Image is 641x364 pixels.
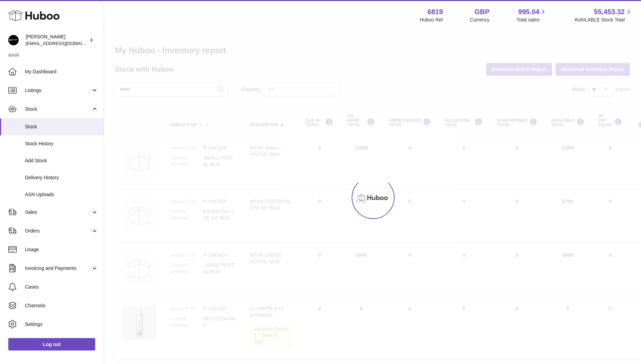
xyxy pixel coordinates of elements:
[470,17,490,23] div: Currency
[518,7,539,17] span: 995.04
[8,35,19,45] img: amar@mthk.com
[25,302,98,309] span: Channels
[25,321,98,328] span: Settings
[25,87,91,94] span: Listings
[25,228,91,234] span: Orders
[8,338,95,351] a: Log out
[25,69,98,75] span: My Dashboard
[25,174,98,181] span: Delivery History
[420,17,443,23] div: Huboo Ref
[25,265,91,272] span: Invoicing and Payments
[26,34,88,47] div: [PERSON_NAME]
[25,124,98,130] span: Stock
[25,209,91,216] span: Sales
[594,7,625,17] span: 55,453.32
[574,17,633,23] span: AVAILABLE Stock Total
[26,40,102,46] span: [EMAIL_ADDRESS][DOMAIN_NAME]
[25,106,91,112] span: Stock
[25,284,98,290] span: Cases
[25,140,98,147] span: Stock History
[574,7,633,23] a: 55,453.32 AVAILABLE Stock Total
[25,191,98,198] span: ASN Uploads
[427,7,443,17] strong: 6819
[25,246,98,253] span: Usage
[475,7,489,17] strong: GBP
[516,7,547,23] a: 995.04 Total sales
[25,157,98,164] span: Add Stock
[516,17,547,23] span: Total sales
